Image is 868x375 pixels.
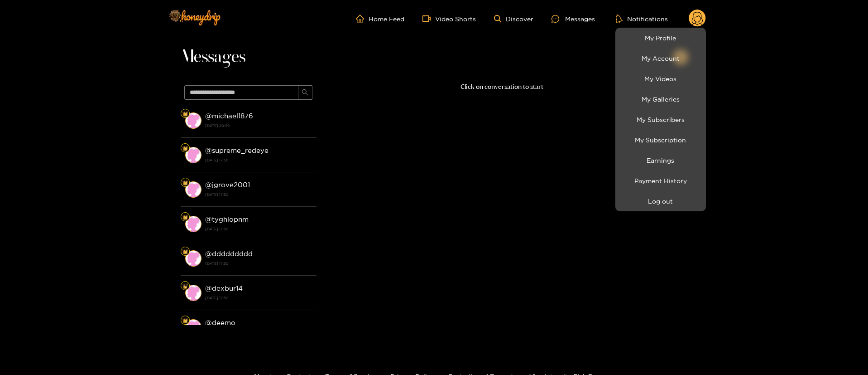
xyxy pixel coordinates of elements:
[618,152,704,168] a: Earnings
[618,91,704,107] a: My Galleries
[618,30,704,46] a: My Profile
[618,112,704,127] a: My Subscribers
[618,71,704,87] a: My Videos
[618,132,704,148] a: My Subscription
[618,193,704,209] button: Log out
[618,173,704,189] a: Payment History
[618,50,704,66] a: My Account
